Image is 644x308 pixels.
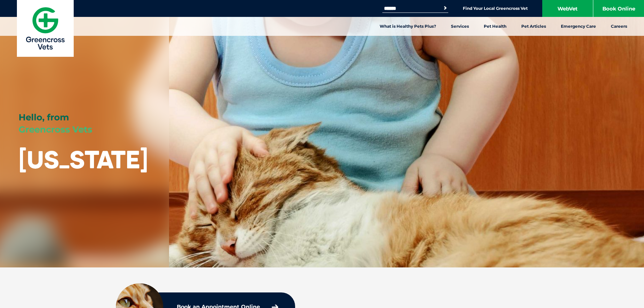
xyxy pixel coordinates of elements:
a: What is Healthy Pets Plus? [372,17,444,36]
span: Greencross Vets [19,124,92,135]
a: Careers [603,17,635,36]
a: Find Your Local Greencross Vet [463,6,528,11]
a: Emergency Care [553,17,603,36]
a: Pet Articles [514,17,553,36]
a: Pet Health [476,17,514,36]
a: Services [444,17,476,36]
span: Hello, from [19,112,69,123]
button: Search [442,5,449,11]
h1: [US_STATE] [19,146,148,173]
